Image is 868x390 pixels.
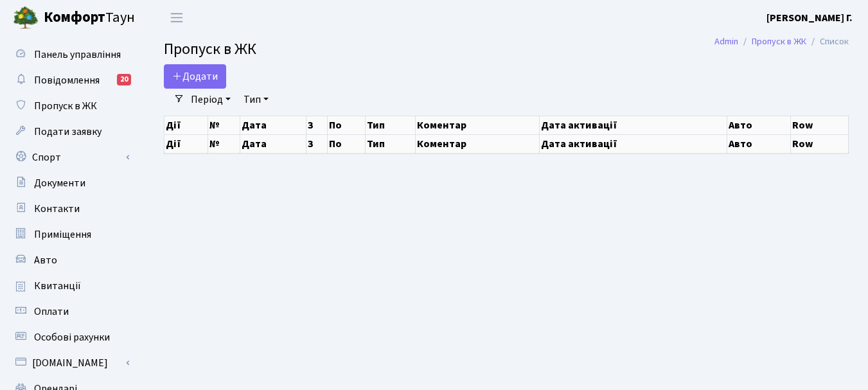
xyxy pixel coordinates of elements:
[208,116,240,134] th: №
[6,324,135,350] a: Особові рахунки
[34,48,121,62] span: Панель управління
[416,134,540,153] th: Коментар
[6,350,135,376] a: [DOMAIN_NAME]
[34,125,102,139] span: Подати заявку
[806,35,849,49] li: Список
[791,116,849,134] th: Row
[238,89,274,111] a: Тип
[6,299,135,324] a: Оплати
[240,116,306,134] th: Дата
[306,116,328,134] th: З
[6,222,135,247] a: Приміщення
[714,35,738,48] a: Admin
[44,7,135,29] span: Таун
[34,253,57,267] span: Авто
[6,119,135,145] a: Подати заявку
[6,42,135,67] a: Панель управління
[727,116,791,134] th: Авто
[752,35,806,48] a: Пропуск в ЖК
[164,134,208,153] th: Дії
[6,170,135,196] a: Документи
[172,69,218,84] span: Додати
[540,116,727,134] th: Дата активації
[161,7,193,28] button: Переключити навігацію
[328,134,366,153] th: По
[540,134,727,153] th: Дата активації
[186,89,236,111] a: Період
[695,28,868,55] nav: breadcrumb
[34,99,97,113] span: Пропуск в ЖК
[6,93,135,119] a: Пропуск в ЖК
[34,202,80,216] span: Контакти
[366,134,416,153] th: Тип
[766,11,853,25] b: [PERSON_NAME] Г.
[6,145,135,170] a: Спорт
[6,196,135,222] a: Контакти
[13,5,39,31] img: logo.png
[791,134,849,153] th: Row
[6,67,135,93] a: Повідомлення20
[306,134,328,153] th: З
[240,134,306,153] th: Дата
[727,134,791,153] th: Авто
[34,330,110,344] span: Особові рахунки
[34,227,91,242] span: Приміщення
[34,73,100,87] span: Повідомлення
[6,273,135,299] a: Квитанції
[164,116,208,134] th: Дії
[416,116,540,134] th: Коментар
[164,64,226,89] a: Додати
[766,10,853,26] a: [PERSON_NAME] Г.
[366,116,416,134] th: Тип
[208,134,240,153] th: №
[328,116,366,134] th: По
[34,176,85,190] span: Документи
[44,7,105,28] b: Комфорт
[34,305,69,319] span: Оплати
[6,247,135,273] a: Авто
[164,38,256,60] span: Пропуск в ЖК
[117,74,131,85] div: 20
[34,279,81,293] span: Квитанції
